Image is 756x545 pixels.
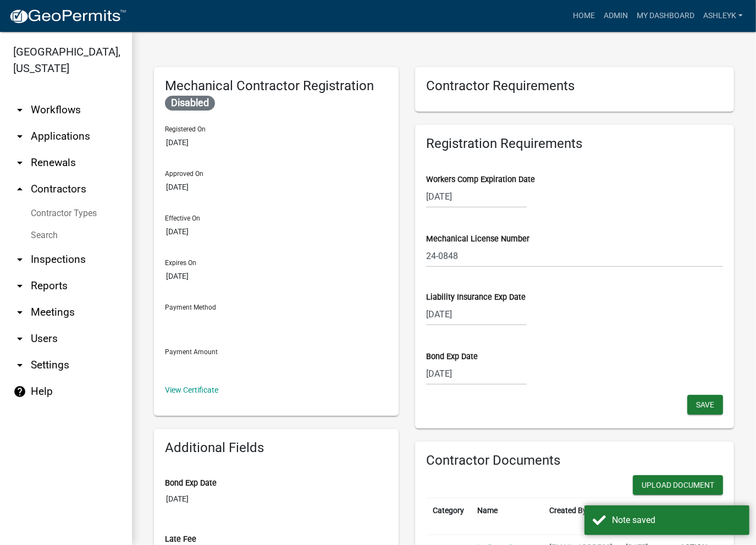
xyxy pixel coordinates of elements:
[165,440,388,456] h6: Additional Fields
[569,5,599,26] a: Home
[165,386,218,394] a: View Certificate
[426,185,527,208] input: mm/dd/yyyy
[471,498,543,535] th: Name
[426,353,478,361] label: Bond Exp Date
[13,385,26,398] i: help
[13,253,26,266] i: arrow_drop_down
[426,453,723,469] h6: Contractor Documents
[426,235,529,243] label: Mechanical License Number
[13,103,26,117] i: arrow_drop_down
[165,96,215,111] span: Disabled
[699,5,747,26] a: AshleyK
[13,130,26,143] i: arrow_drop_down
[687,395,723,415] button: Save
[13,183,26,196] i: arrow_drop_up
[426,498,471,535] th: Category
[599,5,632,26] a: Admin
[612,514,741,527] div: Note saved
[13,332,26,345] i: arrow_drop_down
[632,5,699,26] a: My Dashboard
[13,359,26,372] i: arrow_drop_down
[426,176,535,184] label: Workers Comp Expiration Date
[165,78,388,110] h6: Mechanical Contractor Registration
[633,475,723,495] button: Upload Document
[426,136,723,152] h6: Registration Requirements
[426,294,526,301] label: Liability Insurance Exp Date
[543,498,619,535] th: Created By
[426,78,723,94] h6: Contractor Requirements
[426,303,527,326] input: mm/dd/yyyy
[13,156,26,169] i: arrow_drop_down
[13,279,26,293] i: arrow_drop_down
[165,480,217,487] label: Bond Exp Date
[619,498,665,535] th: Uploaded On
[696,400,714,409] span: Save
[165,536,196,543] label: Late Fee
[426,362,527,385] input: mm/dd/yyyy
[13,306,26,319] i: arrow_drop_down
[633,475,723,498] wm-modal-confirm: New Document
